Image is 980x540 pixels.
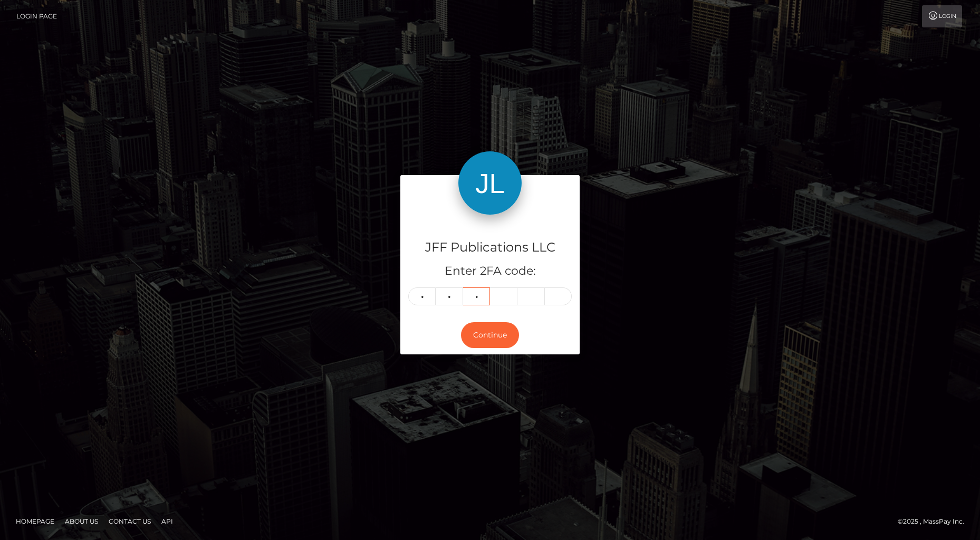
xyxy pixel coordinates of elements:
[104,513,155,529] a: Contact Us
[461,322,519,348] button: Continue
[408,238,572,257] h4: JFF Publications LLC
[922,5,962,27] a: Login
[12,513,59,529] a: Homepage
[61,513,102,529] a: About Us
[458,151,522,215] img: JFF Publications LLC
[16,5,57,27] a: Login Page
[408,263,572,279] h5: Enter 2FA code:
[898,516,972,527] div: © 2025 , MassPay Inc.
[157,513,177,529] a: API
